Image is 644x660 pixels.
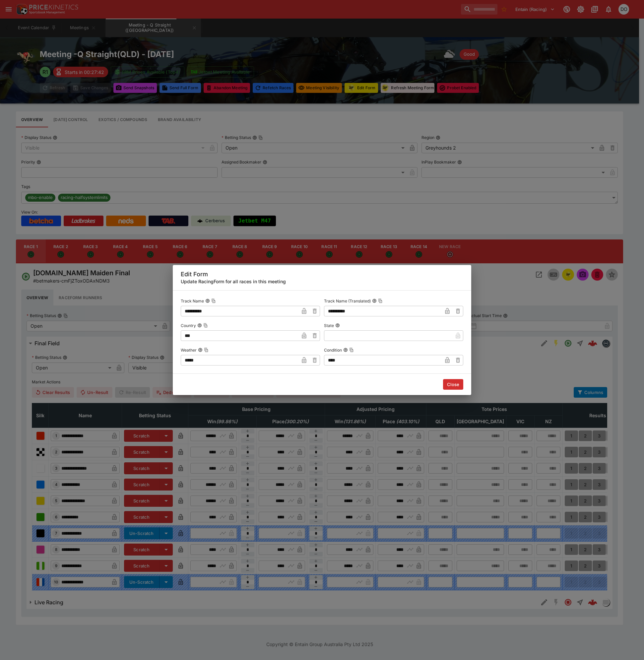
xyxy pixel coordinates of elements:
[198,348,203,352] button: WeatherCopy To Clipboard
[204,348,209,352] button: Copy To Clipboard
[181,347,197,353] p: Weather
[205,298,210,303] button: Track NameCopy To Clipboard
[378,298,383,303] button: Copy To Clipboard
[197,323,202,328] button: CountryCopy To Clipboard
[443,379,463,390] button: Close
[343,348,348,352] button: ConditionCopy To Clipboard
[335,323,340,328] button: State
[372,298,377,303] button: Track Name (Translated)Copy To Clipboard
[203,323,208,328] button: Copy To Clipboard
[324,298,371,304] p: Track Name (Translated)
[324,323,334,328] p: State
[211,298,216,303] button: Copy To Clipboard
[181,278,463,285] h6: Update RacingForm for all races in this meeting
[181,323,196,328] p: Country
[181,298,204,304] p: Track Name
[324,347,342,353] p: Condition
[349,348,354,352] button: Copy To Clipboard
[181,270,463,278] h5: Edit Form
